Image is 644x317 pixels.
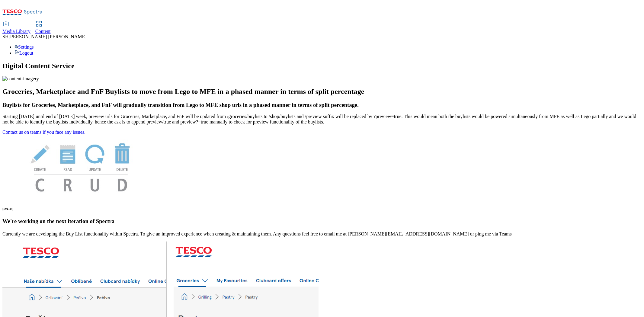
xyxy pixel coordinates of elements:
span: Content [35,29,51,34]
h2: Groceries, Marketplace and FnF Buylists to move from Lego to MFE in a phased manner in terms of s... [2,88,642,96]
h3: We're working on the next iteration of Spectra [2,218,642,225]
p: Starting [DATE] until end of [DATE] week, preview urls for Groceries, Marketplace, and FnF will b... [2,114,642,125]
span: SH [2,34,8,39]
a: Settings [14,44,34,50]
h1: Digital Content Service [2,62,642,70]
img: content-imagery [2,76,39,82]
a: Logout [14,50,33,56]
h6: [DATE] [2,207,642,210]
img: News Image [2,135,159,198]
a: Media Library [2,21,30,34]
a: Contact us on teams if you face any issues. [2,130,85,135]
a: Content [35,21,51,34]
span: Media Library [2,29,30,34]
h3: Buylists for Groceries, Marketplace, and FnF will gradually transition from Lego to MFE shop urls... [2,102,642,108]
span: [PERSON_NAME] [PERSON_NAME] [8,34,86,39]
p: Currently we are developing the Buy List functionality within Spectra. To give an improved experi... [2,231,642,237]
